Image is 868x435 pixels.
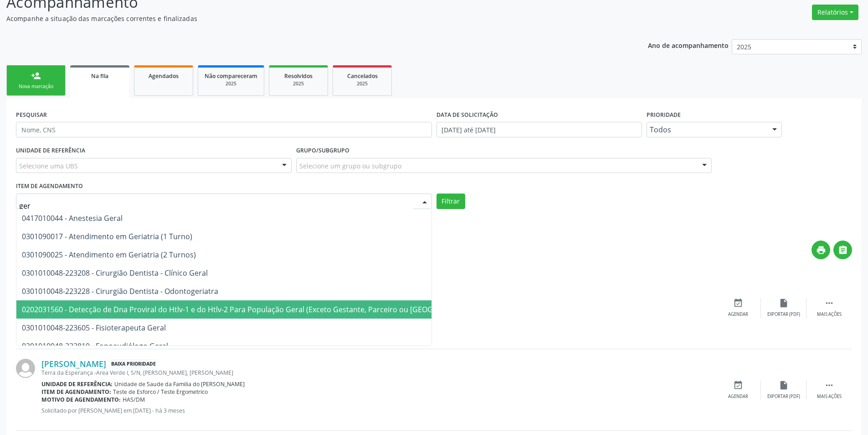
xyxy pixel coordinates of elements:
[817,311,842,318] div: Mais ações
[19,197,413,215] input: Selecionar procedimento
[41,369,715,377] div: Terra da Esperança -Area Verde I, S/N, [PERSON_NAME], [PERSON_NAME]
[767,393,800,400] div: Exportar (PDF)
[22,213,123,223] span: 0417010044 - Anestesia Geral
[816,245,826,255] i: print
[31,71,41,81] div: person_add
[22,341,168,351] span: 0301010048-223810 - Fonoaudiólogo Geral
[733,380,743,390] i: event_available
[296,144,349,158] label: Grupo/Subgrupo
[16,359,35,378] img: img
[6,14,605,23] p: Acompanhe a situação das marcações correntes e finalizadas
[13,83,59,90] div: Nova marcação
[22,268,208,278] span: 0301010048-223208 - Cirurgião Dentista - Clínico Geral
[779,380,789,390] i: insert_drive_file
[22,323,166,333] span: 0301010048-223605 - Fisioterapeuta Geral
[299,161,401,171] span: Selecione um grupo ou subgrupo
[824,298,834,308] i: 
[205,72,257,80] span: Não compareceram
[833,241,852,259] button: 
[41,359,106,369] a: [PERSON_NAME]
[16,108,47,122] label: PESQUISAR
[22,286,218,296] span: 0301010048-223228 - Cirurgião Dentista - Odontogeriatra
[824,380,834,390] i: 
[41,396,121,404] b: Motivo de agendamento:
[41,388,111,396] b: Item de agendamento:
[812,5,858,20] button: Relatórios
[779,298,789,308] i: insert_drive_file
[347,72,378,80] span: Cancelados
[647,108,681,122] label: Prioridade
[650,125,763,134] span: Todos
[728,311,748,318] div: Agendar
[114,380,245,388] span: Unidade de Saude da Familia do [PERSON_NAME]
[284,72,313,80] span: Resolvidos
[109,359,158,369] span: Baixa Prioridade
[728,393,748,400] div: Agendar
[123,396,145,404] span: HAS/DM
[16,122,432,137] input: Nome, CNS
[276,80,321,87] div: 2025
[733,298,743,308] i: event_available
[205,80,257,87] div: 2025
[437,122,642,137] input: Selecione um intervalo
[16,179,83,194] label: Item de agendamento
[838,245,848,255] i: 
[437,194,465,209] button: Filtrar
[113,388,208,396] span: Teste de Esforco / Teste Ergometrico
[339,80,385,87] div: 2025
[91,72,108,80] span: Na fila
[22,231,192,241] span: 0301090017 - Atendimento em Geriatria (1 Turno)
[41,407,715,414] p: Solicitado por [PERSON_NAME] em [DATE] - há 3 meses
[767,311,800,318] div: Exportar (PDF)
[648,39,729,51] p: Ano de acompanhamento
[812,241,830,259] button: print
[817,393,842,400] div: Mais ações
[19,161,78,171] span: Selecione uma UBS
[437,108,498,122] label: DATA DE SOLICITAÇÃO
[149,72,179,80] span: Agendados
[22,250,196,260] span: 0301090025 - Atendimento em Geriatria (2 Turnos)
[22,304,485,314] span: 0202031560 - Detecção de Dna Proviral do Htlv-1 e do Htlv-2 Para População Geral (Exceto Gestante...
[16,144,85,158] label: UNIDADE DE REFERÊNCIA
[41,380,113,388] b: Unidade de referência:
